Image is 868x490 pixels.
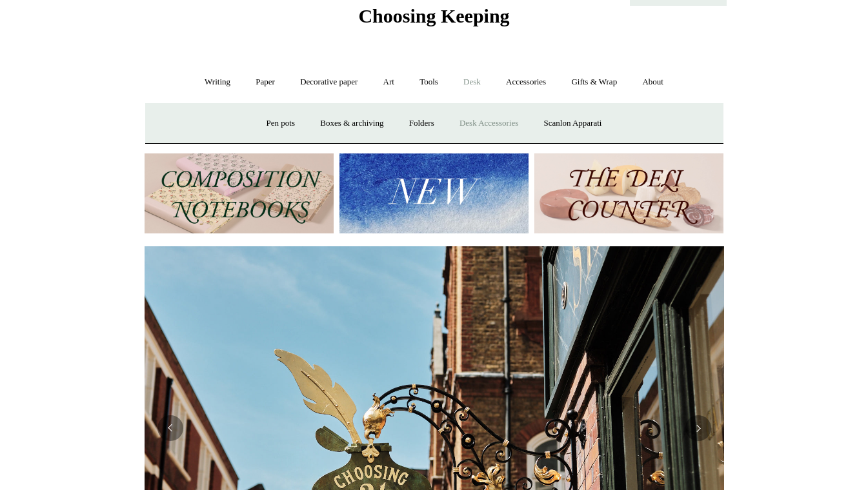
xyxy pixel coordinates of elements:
[193,65,242,99] a: Writing
[448,106,530,141] a: Desk Accessories
[358,15,509,24] a: Choosing Keeping
[244,65,287,99] a: Paper
[631,65,675,99] a: About
[532,106,614,141] a: Scanlon Apparati
[398,106,446,141] a: Folders
[339,153,529,234] img: New.jpg__PID:f73bdf93-380a-4a35-bcfe-7823039498e1
[145,153,334,234] img: 202302 Composition ledgers.jpg__PID:69722ee6-fa44-49dd-a067-31375e5d54ec
[308,106,395,141] a: Boxes & archiving
[494,65,558,99] a: Accessories
[255,106,307,141] a: Pen pots
[560,65,629,99] a: Gifts & Wrap
[358,5,509,26] span: Choosing Keeping
[534,153,723,234] img: The Deli Counter
[372,65,406,99] a: Art
[408,65,450,99] a: Tools
[288,65,369,99] a: Decorative paper
[685,415,711,441] button: Next
[452,65,492,99] a: Desk
[157,415,183,441] button: Previous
